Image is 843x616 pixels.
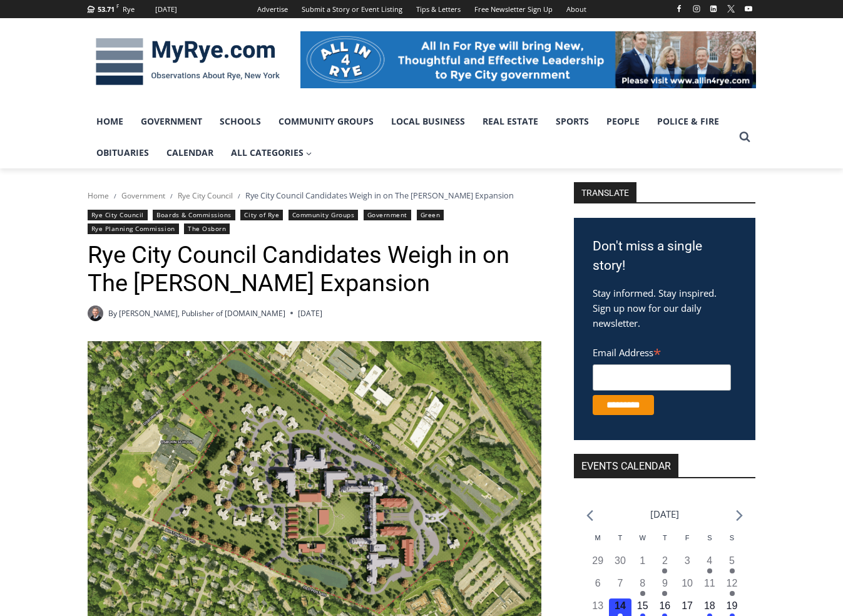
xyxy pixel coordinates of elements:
button: 2 Has events [654,553,677,576]
a: [PERSON_NAME], Publisher of [DOMAIN_NAME] [119,308,285,319]
span: T [618,534,623,542]
button: 30 [609,553,631,576]
time: 13 [592,600,603,611]
a: City of Rye [240,210,283,220]
a: Author image [88,305,103,321]
em: Has events [640,591,645,596]
a: X [723,1,738,16]
span: Rye City Council Candidates Weigh in on The [PERSON_NAME] Expansion [245,190,514,201]
time: 4 [707,555,712,566]
button: 10 [676,576,698,598]
span: By [108,307,117,319]
div: Sunday [721,533,743,553]
a: The Osborn [184,223,230,234]
div: Saturday [698,533,721,553]
button: 9 Has events [654,576,677,598]
a: All Categories [222,137,321,168]
span: F [685,534,690,542]
em: Has events [707,568,712,573]
div: [DATE] [155,4,177,15]
a: Next month [736,510,743,521]
time: 15 [637,600,648,611]
time: 9 [662,578,668,588]
time: 8 [640,578,645,588]
h3: Don't miss a single story! [593,237,737,276]
h1: Rye City Council Candidates Weigh in on The [PERSON_NAME] Expansion [88,241,541,298]
time: 5 [729,555,735,566]
button: 5 Has events [721,553,743,576]
time: [DATE] [298,307,322,319]
button: View Search Form [733,126,756,148]
button: 1 [631,553,654,576]
time: 19 [727,600,738,611]
time: 2 [662,555,668,566]
a: Green [417,210,444,220]
time: 30 [615,555,626,566]
time: 7 [617,578,623,588]
button: 8 Has events [631,576,654,598]
span: W [639,534,645,542]
h2: Events Calendar [574,454,678,477]
time: 11 [704,578,715,588]
p: Stay informed. Stay inspired. Sign up now for our daily newsletter. [593,285,737,331]
a: YouTube [741,1,756,16]
span: M [595,534,601,542]
a: Rye City Council [178,190,233,201]
div: Thursday [654,533,677,553]
a: Schools [211,106,270,137]
a: Rye City Council [88,210,148,220]
a: Real Estate [474,106,547,137]
span: S [730,534,734,542]
button: 6 [586,576,609,598]
a: Community Groups [270,106,382,137]
em: Has events [730,568,735,573]
img: MyRye.com [88,29,288,95]
span: / [238,192,240,200]
time: 16 [659,600,670,611]
a: Community Groups [289,210,358,220]
a: Linkedin [706,1,721,16]
span: 53.71 [98,4,115,14]
em: Has events [730,591,735,596]
a: Government [132,106,211,137]
span: S [707,534,712,542]
time: 12 [727,578,738,588]
a: Instagram [689,1,704,16]
button: 7 [609,576,631,598]
time: 10 [682,578,693,588]
time: 18 [704,600,715,611]
nav: Primary Navigation [88,106,733,169]
button: 4 Has events [698,553,721,576]
a: Rye Planning Commission [88,223,179,234]
time: 6 [595,578,601,588]
a: Sports [547,106,598,137]
img: All in for Rye [300,31,756,88]
time: 1 [640,555,645,566]
button: 29 [586,553,609,576]
time: 3 [685,555,690,566]
time: 14 [615,600,626,611]
a: Police & Fire [648,106,728,137]
strong: TRANSLATE [574,182,636,202]
label: Email Address [593,340,731,362]
span: F [116,3,119,9]
em: Has events [662,568,667,573]
button: 3 [676,553,698,576]
time: 17 [682,600,693,611]
span: / [114,192,116,200]
a: Facebook [672,1,687,16]
button: 12 Has events [721,576,743,598]
a: People [598,106,648,137]
span: / [170,192,173,200]
div: Rye [123,4,135,15]
a: Previous month [586,510,593,521]
span: All Categories [231,146,312,160]
a: Home [88,106,132,137]
a: Government [364,210,411,220]
a: Government [121,190,165,201]
a: Local Business [382,106,474,137]
div: Friday [676,533,698,553]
